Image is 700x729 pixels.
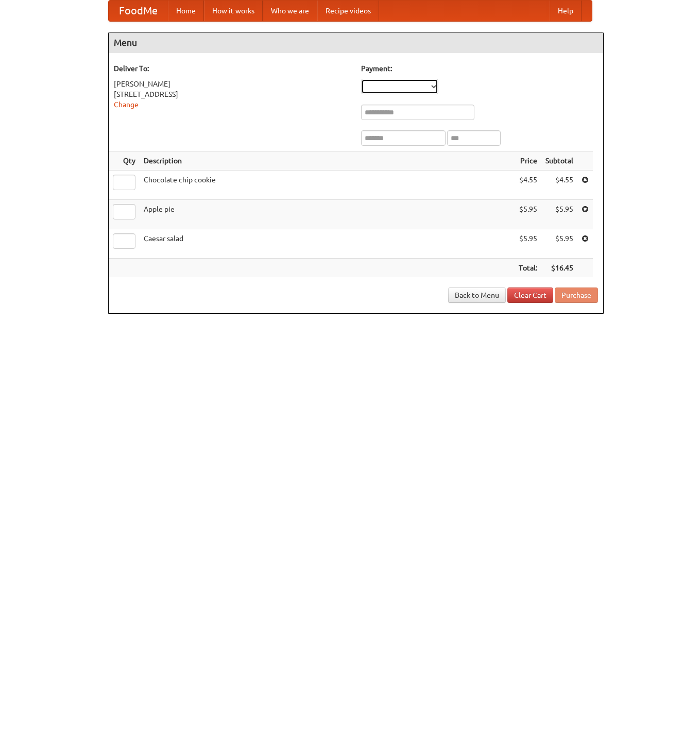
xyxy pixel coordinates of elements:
a: FoodMe [109,1,168,21]
a: Who we are [263,1,317,21]
th: Subtotal [541,151,577,171]
td: $5.95 [541,229,577,259]
td: $5.95 [541,200,577,229]
th: Qty [109,151,140,171]
button: Purchase [555,287,598,303]
td: $5.95 [515,200,541,229]
td: $5.95 [515,229,541,259]
a: How it works [204,1,263,21]
h4: Menu [109,32,603,53]
a: Back to Menu [448,287,506,303]
td: Caesar salad [140,229,515,259]
a: Home [168,1,204,21]
a: Change [114,100,139,109]
td: Apple pie [140,200,515,229]
a: Help [550,1,582,21]
td: Chocolate chip cookie [140,171,515,200]
td: $4.55 [515,171,541,200]
a: Clear Cart [507,287,553,303]
th: Total: [515,259,541,278]
td: $4.55 [541,171,577,200]
h5: Payment: [361,63,598,74]
th: Price [515,151,541,171]
th: $16.45 [541,259,577,278]
div: [STREET_ADDRESS] [114,89,351,99]
a: Recipe videos [317,1,379,21]
div: [PERSON_NAME] [114,79,351,89]
h5: Deliver To: [114,63,351,74]
th: Description [140,151,515,171]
